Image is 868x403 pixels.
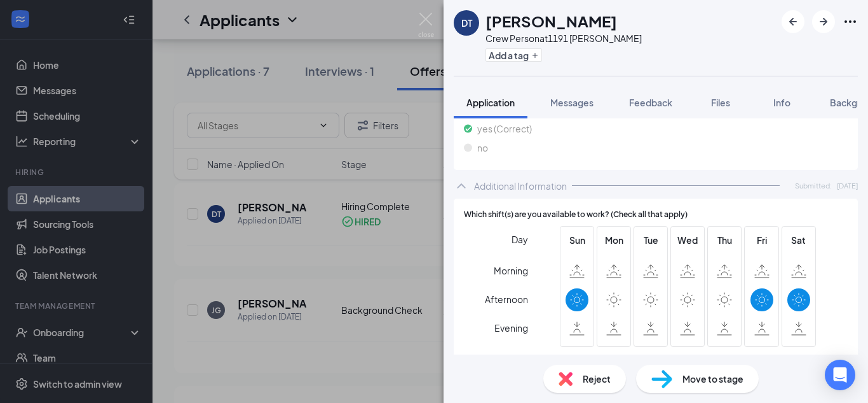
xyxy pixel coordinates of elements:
span: Application [466,97,515,108]
span: [DATE] [837,180,858,191]
span: Feedback [629,97,672,108]
span: Afternoon [485,288,528,311]
span: Reject [583,372,611,386]
span: Files [711,97,730,108]
button: PlusAdd a tag [485,48,542,62]
span: Sun [566,233,588,247]
div: DT [461,17,472,29]
span: Mon [602,233,625,247]
svg: ChevronUp [454,178,469,194]
svg: ArrowRight [816,14,831,29]
h1: [PERSON_NAME] [485,10,617,32]
span: Evening [494,316,528,339]
svg: ArrowLeftNew [785,14,801,29]
button: ArrowRight [812,10,835,33]
span: Messages [550,97,593,108]
span: Submitted: [795,180,832,191]
div: Crew Person at 1191 [PERSON_NAME] [485,32,642,45]
span: yes (Correct) [477,122,532,136]
span: no [477,141,488,155]
span: Thu [713,233,736,247]
span: Fri [750,233,773,247]
span: Tue [639,233,662,247]
button: ArrowLeftNew [782,10,804,33]
span: Move to stage [682,372,743,386]
span: Info [773,97,790,108]
div: Additional Information [474,180,567,192]
span: Morning [494,259,528,282]
svg: Plus [531,52,539,59]
svg: Ellipses [843,14,858,29]
span: Day [512,232,528,246]
span: Wed [676,233,699,247]
span: Sat [787,233,810,247]
div: Open Intercom Messenger [825,360,855,390]
span: Which shift(s) are you available to work? (Check all that apply) [464,209,688,221]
